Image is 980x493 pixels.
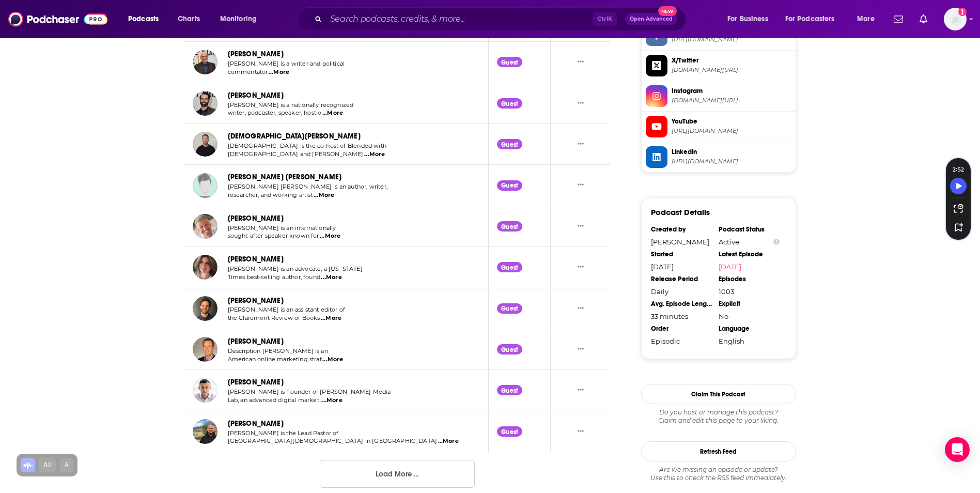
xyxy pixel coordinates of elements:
div: Active [719,238,780,246]
button: open menu [121,11,172,27]
button: Show More Button [573,344,588,355]
div: English [719,337,780,345]
a: Christian Musgrove [193,132,217,157]
span: [GEOGRAPHIC_DATA][DEMOGRAPHIC_DATA] in [GEOGRAPHIC_DATA] [228,437,438,444]
div: Release Period [651,275,712,283]
button: Open AdvancedNew [625,13,677,25]
span: Open Advanced [630,17,673,22]
button: Show More Button [573,57,588,68]
img: User Profile [944,8,967,30]
a: X/Twitter[DOMAIN_NAME][URL] [646,55,791,76]
a: [PERSON_NAME] [228,419,284,428]
a: Show notifications dropdown [915,10,931,28]
button: Show More Button [573,98,588,109]
svg: Add a profile image [958,8,967,16]
span: [DEMOGRAPHIC_DATA] is the co-host of Blended with [228,142,386,149]
span: Instagram [672,86,791,96]
span: researcher, and working artist [228,191,313,198]
a: [PERSON_NAME] [228,337,284,346]
span: ...More [364,150,385,159]
a: Instagram[DOMAIN_NAME][URL] [646,85,791,107]
span: Charts [178,12,200,26]
span: Podcasts [128,12,159,26]
span: Lab, an advanced digital marketi [228,396,321,404]
div: Guest [497,180,522,191]
div: Claim and edit this page to your liking. [641,408,796,425]
a: [DEMOGRAPHIC_DATA][PERSON_NAME] [228,132,361,141]
div: Guest [497,426,522,437]
div: Guest [497,98,522,109]
span: https://www.linkedin.com/in/stabatt [672,158,791,165]
span: [PERSON_NAME] [PERSON_NAME] is an author, writer, [228,183,387,190]
span: ...More [321,273,341,282]
span: X/Twitter [672,56,791,65]
img: David Meerman Scott [193,337,217,362]
span: Linkedin [672,147,791,157]
span: [PERSON_NAME] is a writer and political [228,60,345,67]
button: Show profile menu [944,8,967,30]
a: Podchaser - Follow, Share and Rate Podcasts [8,9,107,29]
input: Search podcasts, credits, & more... [326,11,593,27]
button: Show More Button [573,426,588,437]
img: Andrew Klavan [193,50,217,74]
button: open menu [779,11,850,27]
button: open menu [850,11,888,27]
div: Guest [497,139,522,149]
button: Show More Button [573,385,588,396]
a: [PERSON_NAME] [228,214,284,223]
button: Show More Button [573,221,588,232]
div: Created by [651,225,712,234]
button: Claim This Podcast [641,384,796,404]
div: Open Intercom Messenger [945,437,970,462]
button: open menu [213,11,270,27]
span: ...More [438,437,459,445]
button: Show More Button [573,139,588,150]
div: Started [651,250,712,258]
span: Times best-selling author, found [228,273,320,281]
span: ...More [320,232,340,240]
a: [PERSON_NAME] [228,91,284,100]
span: [PERSON_NAME] is the Lead Pastor of [228,429,339,437]
div: Guest [497,303,522,314]
a: Lisa Bevere [193,255,217,280]
a: Matt Walsh [193,91,217,116]
a: Linkedin[URL][DOMAIN_NAME] [646,146,791,168]
span: [DEMOGRAPHIC_DATA] and [PERSON_NAME] [228,150,364,158]
span: [PERSON_NAME] is Founder of [PERSON_NAME] Media [228,388,391,395]
div: Explicit [719,300,780,308]
img: Ryan Hanley [193,378,217,403]
div: 33 minutes [651,312,712,320]
a: Show notifications dropdown [890,10,907,28]
button: Show More Button [573,262,588,273]
div: Search podcasts, credits, & more... [307,7,696,31]
span: https://www.facebook.com/ShaunTabattShow [672,36,791,43]
a: [DATE] [719,263,780,271]
div: No [719,312,780,320]
span: writer, podcaster, speaker, host o [228,109,322,116]
span: ...More [321,396,342,405]
button: Show More Button [573,180,588,191]
span: sought-after speaker known for [228,232,319,239]
span: Do you host or manage this podcast? [641,408,796,417]
div: 1003 [719,287,780,296]
button: Refresh Feed [641,441,796,461]
a: Charts [171,11,206,27]
div: Avg. Episode Length [651,300,712,308]
img: Christine Ward Agius [193,173,217,198]
button: open menu [720,11,781,27]
span: ...More [322,356,343,364]
div: [PERSON_NAME] [651,238,712,246]
span: [PERSON_NAME] is an internationally [228,224,336,232]
img: Ryan Huguley [193,419,217,444]
a: John Bevere [193,214,217,239]
a: [PERSON_NAME] [228,378,284,387]
a: [PERSON_NAME] [PERSON_NAME] [228,173,342,181]
span: instagram.com/stabatt [672,97,791,104]
span: For Business [727,12,768,26]
div: Are we missing an episode or update? Use this to check the RSS feed immediately. [641,466,796,482]
span: Ctrl K [593,12,617,26]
